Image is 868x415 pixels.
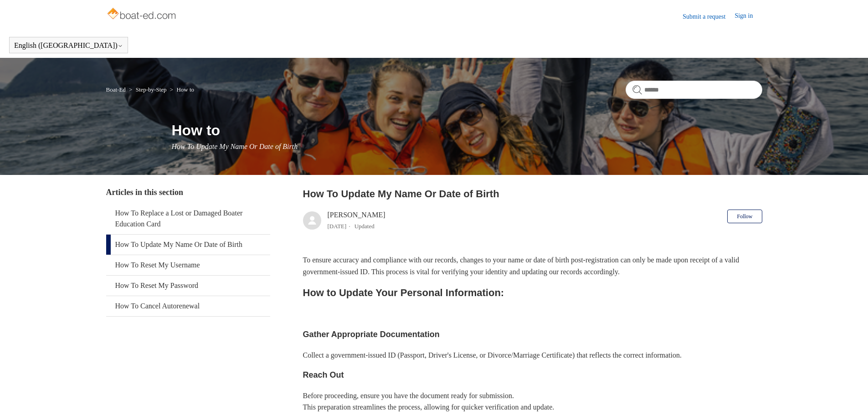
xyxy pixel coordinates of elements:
[734,11,762,22] a: Sign in
[106,188,183,197] span: Articles in this section
[14,41,123,50] button: English ([GEOGRAPHIC_DATA])
[106,203,270,234] a: How To Replace a Lost or Damaged Boater Education Card
[303,390,762,413] p: Before proceeding, ensure you have the document ready for submission. This preparation streamline...
[328,223,347,230] time: 04/08/2025, 11:33
[106,5,179,24] img: Boat-Ed Help Center home page
[683,12,734,21] a: Submit a request
[106,86,126,93] a: Boat-Ed
[106,276,270,296] a: How To Reset My Password
[136,86,167,93] a: Step-by-Step
[626,81,762,99] input: Search
[328,210,385,231] div: [PERSON_NAME]
[354,223,375,230] li: Updated
[172,143,298,150] span: How To Update My Name Or Date of Birth
[172,119,762,141] h1: How to
[106,255,270,275] a: How To Reset My Username
[303,349,762,361] p: Collect a government-issued ID (Passport, Driver's License, or Divorce/Marriage Certificate) that...
[106,296,270,316] a: How To Cancel Autorenewal
[127,86,168,93] li: Step-by-Step
[106,235,270,255] a: How To Update My Name Or Date of Birth
[303,369,762,382] h3: Reach Out
[168,86,194,93] li: How to
[303,254,762,277] p: To ensure accuracy and compliance with our records, changes to your name or date of birth post-re...
[303,285,762,301] h2: How to Update Your Personal Information:
[106,86,128,93] li: Boat-Ed
[303,328,762,341] h3: Gather Appropriate Documentation
[303,186,762,201] h2: How To Update My Name Or Date of Birth
[176,86,194,93] a: How to
[727,210,762,223] button: Follow Article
